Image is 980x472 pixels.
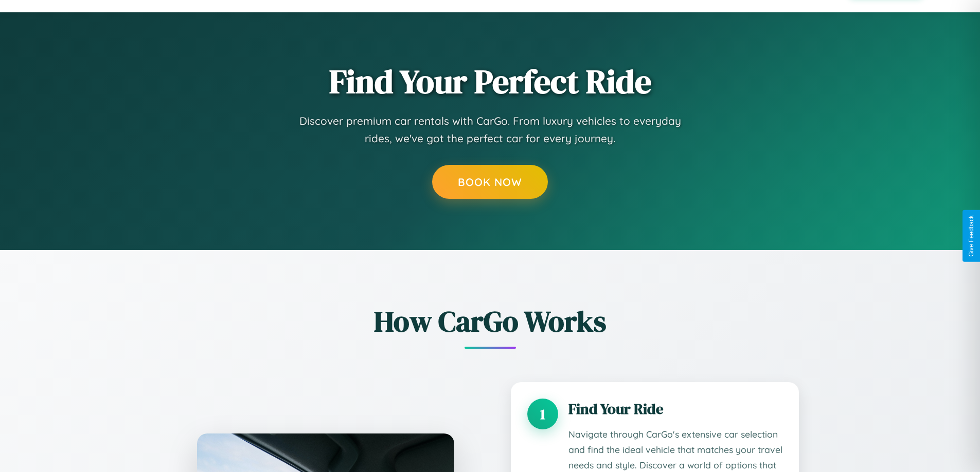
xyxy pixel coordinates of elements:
h3: Find Your Ride [568,399,782,419]
button: Book Now [432,165,548,199]
p: Discover premium car rentals with CarGo. From luxury vehicles to everyday rides, we've got the pe... [284,112,696,147]
h1: Find Your Perfect Ride [329,64,651,100]
div: Give Feedback [968,215,975,257]
div: 1 [527,399,558,429]
h2: How CarGo Works [182,301,799,341]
